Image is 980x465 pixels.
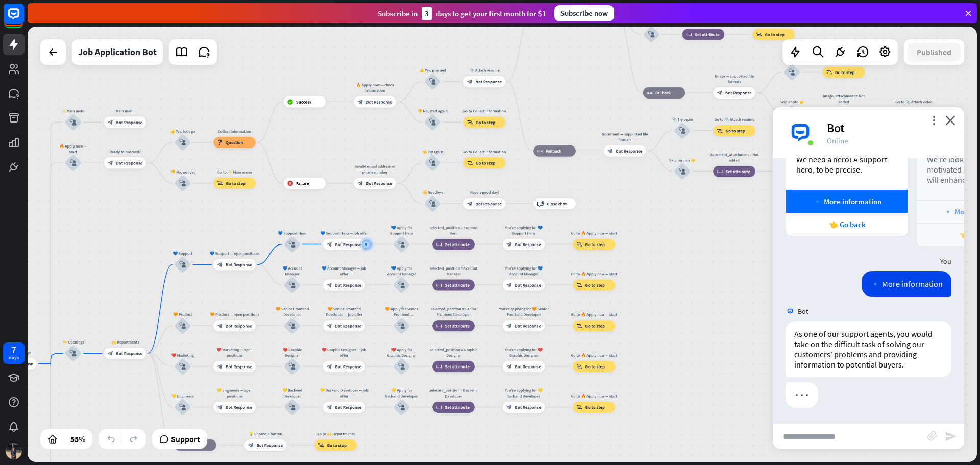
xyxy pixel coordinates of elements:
div: Go to 🔥 Apply now — start [569,230,619,236]
div: image_attachment = Not added [819,93,869,105]
div: Go to 🔥 Apply now — start [569,312,619,317]
i: block_user_input [398,322,405,329]
i: block_set_attribute [436,282,442,288]
div: 💛 Backend Developer [275,387,309,399]
span: Go to step [765,32,785,37]
i: block_set_attribute [436,241,442,247]
div: You’re applying for 💙 Support Hero [499,225,549,236]
i: block_user_input [179,180,186,186]
i: block_user_input [179,363,186,370]
i: block_bot_response [506,363,512,369]
i: block_user_input [289,322,296,329]
i: block_bot_response [506,241,512,247]
i: block_set_attribute [436,404,442,410]
div: We need a hero! A support hero, to be precise. [796,154,897,175]
span: Go to step [476,160,496,166]
div: Go to ✨ Main menu [209,169,260,175]
div: Go to Collect information [459,149,510,155]
div: 💙 Account Manager — job offer [319,265,370,277]
i: block_user_input [179,261,186,268]
div: 💛 Engineers [166,393,200,399]
i: block_success [287,99,293,105]
div: 🧡 Senior Frontend Developer [275,306,309,317]
span: Go to step [226,180,246,186]
i: block_user_input [70,119,77,126]
div: 💛 Backend Developer — job offer [319,387,370,399]
span: Failure [296,180,309,186]
span: Go to step [476,119,496,125]
div: 📎 Try again [775,58,808,64]
div: Skip photo 👉 [775,99,808,105]
span: Bot Response [514,241,541,247]
div: 🔹 More information [791,197,902,206]
i: block_bot_response [327,363,332,369]
div: days [9,354,19,361]
div: 🧡 Apply for Senior Frontend Developer [385,306,419,317]
span: Bot Response [116,119,142,125]
span: Set attribute [445,282,469,288]
span: Bot [798,307,808,316]
div: 👐 Openings [56,339,90,345]
div: 💙 Account Manager [275,265,309,277]
div: Ready to proceed? [100,149,151,155]
div: ❤️ Graphic Designer [275,347,309,358]
i: block_user_input [398,282,405,288]
div: Have a good day! [459,189,510,195]
button: Published [908,43,961,61]
span: Go to step [327,442,347,448]
span: Go to step [725,128,745,133]
i: block_bot_response [717,90,722,95]
i: block_bot_response [327,404,332,410]
div: 💙 Support — open positions [209,251,260,256]
div: 👈 Try again [415,149,449,155]
span: Go to step [585,323,605,329]
div: 🧡 Product [166,312,200,317]
span: Go to step [835,69,855,75]
div: As one of our support agents, you would take on the difficult task of solving our customers’ prob... [786,321,951,377]
div: 💙 Support Hero — job offer [319,230,370,236]
div: ❤️ Apply for Graphic Designer [385,347,419,358]
div: Main menu [100,108,151,114]
i: block_set_attribute [436,323,442,329]
span: Bot Response [475,79,502,84]
span: Bot Response [475,201,502,206]
i: block_user_input [398,363,405,370]
div: You’re applying for 🧡 Senior Frontend Developer [499,306,549,317]
span: Fallback [655,90,671,95]
div: You’re applying for 💙 Account Manager [499,265,549,277]
div: Online [827,136,952,145]
i: block_bot_response [467,79,473,84]
div: Go to 🙌 Departments [310,431,361,436]
span: Set attribute [445,363,469,369]
span: Bot Response [335,282,361,288]
span: Go to step [585,363,605,369]
i: block_goto [467,160,473,166]
i: block_bot_response [108,351,113,356]
div: Document — supported file formats [600,131,650,142]
a: 7 days [3,342,24,364]
i: block_user_input [289,282,296,288]
div: 👎 No, start again [415,108,449,114]
div: 🙌 Departments [100,339,151,345]
div: selected_position = Account Manager [428,265,479,277]
div: selected_position = Senior Frontend Developer [428,306,479,317]
i: block_bot_response [607,148,613,154]
i: block_bot_response [506,282,512,288]
div: Subscribe now [554,5,614,21]
span: Bot Response [226,363,252,369]
i: block_set_attribute [436,363,442,369]
div: Go to 🔥 Apply now — start [569,393,619,399]
span: Bot Response [335,363,361,369]
span: Bot Response [226,323,252,329]
span: Go to step [585,404,605,410]
div: Go to Collect information [459,108,510,114]
i: block_user_input [679,168,685,175]
div: 💙 Support Hero [275,230,309,236]
div: 🔥 Apply now — check information [350,82,400,93]
span: Bot Response [514,363,541,369]
i: block_goto [717,128,723,133]
span: Bot Response [335,323,361,329]
div: Invalid email address or phone number [350,163,400,175]
div: Collect information [209,129,260,134]
i: block_user_input [429,159,436,166]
